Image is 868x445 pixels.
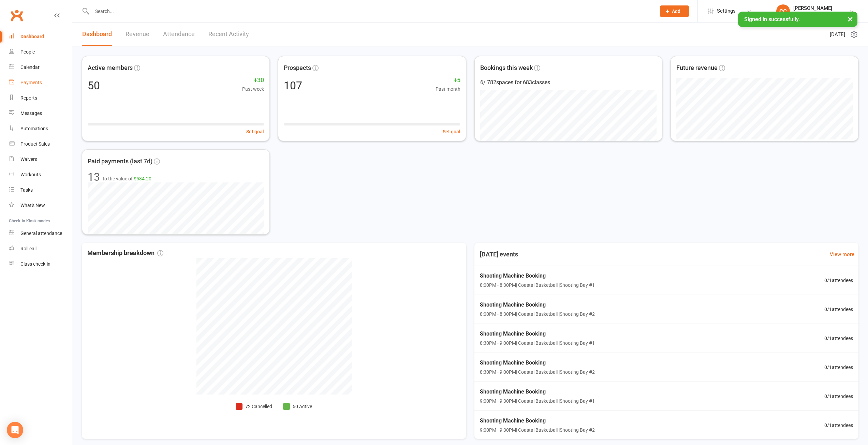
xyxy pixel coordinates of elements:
a: Class kiosk mode [9,256,72,272]
div: Calendar [20,64,40,70]
div: Payments [20,80,42,85]
span: Future revenue [676,63,718,73]
span: Membership breakdown [87,248,163,258]
div: Coastal Basketball [793,11,833,17]
a: Recent Activity [208,23,249,46]
a: Revenue [126,23,149,46]
a: Roll call [9,241,72,256]
div: Roll call [20,246,36,251]
span: Settings [717,3,736,19]
div: Tasks [20,187,33,193]
span: 8:00PM - 8:30PM | Coastal Basketball | Shooting Bay #1 [480,281,595,289]
div: CC [776,4,790,18]
span: 0 / 1 attendees [824,277,853,284]
span: Bookings this week [480,63,533,73]
span: 8:30PM - 9:00PM | Coastal Basketball | Shooting Bay #2 [480,368,595,376]
a: General attendance kiosk mode [9,226,72,241]
div: People [20,49,35,55]
div: 50 [88,80,100,91]
button: Set goal [246,128,264,135]
div: Waivers [20,157,37,162]
div: Messages [20,110,42,116]
a: Clubworx [8,7,25,24]
span: Shooting Machine Booking [480,329,595,338]
a: Attendance [163,23,195,46]
span: [DATE] [830,30,845,39]
a: Tasks [9,182,72,198]
span: 0 / 1 attendees [824,335,853,342]
span: 9:00PM - 9:30PM | Coastal Basketball | Shooting Bay #2 [480,426,595,434]
button: Add [660,5,689,17]
span: 8:00PM - 8:30PM | Coastal Basketball | Shooting Bay #2 [480,310,595,318]
span: Add [672,9,680,14]
a: People [9,44,72,60]
div: Dashboard [20,34,44,39]
div: Class check-in [20,261,50,267]
a: Dashboard [82,23,112,46]
span: Active members [88,63,133,73]
li: 72 Cancelled [236,403,272,410]
span: 0 / 1 attendees [824,421,853,429]
div: 13 [88,172,100,182]
span: Shooting Machine Booking [480,358,595,367]
span: 0 / 1 attendees [824,364,853,371]
div: What's New [20,203,45,208]
span: +5 [436,75,460,85]
span: Shooting Machine Booking [480,416,595,425]
div: Open Intercom Messenger [7,422,23,438]
span: Prospects [284,63,311,73]
div: Automations [20,126,48,131]
span: $534.20 [134,176,151,181]
a: What's New [9,198,72,213]
div: [PERSON_NAME] [793,5,833,11]
div: Reports [20,95,37,101]
a: View more [830,250,854,258]
div: 107 [284,80,302,91]
span: 0 / 1 attendees [824,306,853,313]
button: Set goal [443,128,460,135]
a: Automations [9,121,72,136]
span: 0 / 1 attendees [824,392,853,400]
span: +30 [242,75,264,85]
div: 6 / 782 spaces for 683 classes [480,78,657,87]
div: Product Sales [20,141,50,147]
span: Past week [242,85,264,93]
h3: [DATE] events [474,248,524,261]
li: 50 Active [283,403,312,410]
a: Reports [9,90,72,106]
a: Product Sales [9,136,72,152]
span: 9:00PM - 9:30PM | Coastal Basketball | Shooting Bay #1 [480,397,595,405]
span: 8:30PM - 9:00PM | Coastal Basketball | Shooting Bay #1 [480,339,595,347]
a: Payments [9,75,72,90]
a: Dashboard [9,29,72,44]
input: Search... [90,6,651,16]
span: Paid payments (last 7d) [88,157,152,166]
span: Shooting Machine Booking [480,271,595,280]
span: Shooting Machine Booking [480,300,595,309]
button: × [844,12,856,26]
span: Signed in successfully. [744,16,800,23]
span: Past month [436,85,460,93]
a: Calendar [9,60,72,75]
a: Workouts [9,167,72,182]
div: Workouts [20,172,41,177]
span: to the value of [103,175,151,182]
span: Shooting Machine Booking [480,387,595,396]
a: Waivers [9,152,72,167]
a: Messages [9,106,72,121]
div: General attendance [20,231,62,236]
